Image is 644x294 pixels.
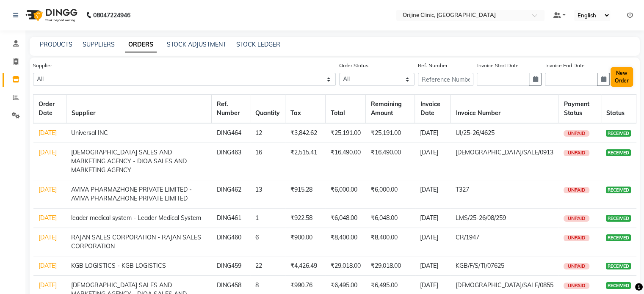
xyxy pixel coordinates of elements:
[564,150,589,156] span: UNPAID
[250,123,285,143] td: 12
[564,130,589,137] span: UNPAID
[456,148,553,156] span: [DEMOGRAPHIC_DATA]/SALE/0913
[606,130,631,137] span: RECEIVED
[564,215,589,222] span: UNPAID
[601,95,636,124] th: Status
[285,123,326,143] td: ₹3,842.62
[285,143,326,180] td: ₹2,515.41
[326,256,366,276] td: ₹29,018.00
[366,143,415,180] td: ₹16,490.00
[564,283,589,289] span: UNPAID
[212,95,250,124] th: Ref. Number
[93,3,130,27] b: 08047224946
[39,129,57,137] a: [DATE]
[558,95,601,124] th: Payment Status
[125,37,157,52] a: ORDERS
[236,41,280,48] a: STOCK LEDGER
[564,187,589,193] span: UNPAID
[606,234,631,241] span: RECEIVED
[40,41,72,48] a: PRODUCTS
[326,209,366,228] td: ₹6,048.00
[66,123,212,143] td: Universal INC
[326,123,366,143] td: ₹25,191.00
[456,214,506,222] span: LMS/25-26/08/259
[415,123,451,143] td: [DATE]
[456,186,469,193] span: T327
[285,209,326,228] td: ₹922.58
[66,228,212,256] td: RAJAN SALES CORPORATION - RAJAN SALES CORPORATION
[564,263,589,269] span: UNPAID
[250,143,285,180] td: 16
[66,209,212,228] td: leader medical system - Leader Medical System
[415,256,451,276] td: [DATE]
[366,228,415,256] td: ₹8,400.00
[167,41,226,48] a: STOCK ADJUSTMENT
[39,214,57,222] a: [DATE]
[39,262,57,269] a: [DATE]
[418,73,473,86] input: Reference Number
[326,95,366,124] th: Total
[606,187,631,193] span: RECEIVED
[456,281,553,289] span: [DEMOGRAPHIC_DATA]/SALE/0855
[366,180,415,209] td: ₹6,000.00
[250,228,285,256] td: 6
[250,209,285,228] td: 1
[366,256,415,276] td: ₹29,018.00
[415,143,451,180] td: [DATE]
[326,180,366,209] td: ₹6,000.00
[66,143,212,180] td: [DEMOGRAPHIC_DATA] SALES AND MARKETING AGENCY - DIOA SALES AND MARKETING AGENCY
[212,209,250,228] td: DING461
[451,95,558,124] th: Invoice Number
[285,256,326,276] td: ₹4,426.49
[250,95,285,124] th: Quantity
[250,256,285,276] td: 22
[339,62,368,69] label: Order Status
[415,228,451,256] td: [DATE]
[418,62,448,69] label: Ref. Number
[326,228,366,256] td: ₹8,400.00
[606,215,631,222] span: RECEIVED
[326,143,366,180] td: ₹16,490.00
[477,62,518,69] label: Invoice Start Date
[285,180,326,209] td: ₹915.28
[66,95,212,124] th: Supplier
[39,234,57,241] a: [DATE]
[33,95,66,124] th: Order Date
[415,209,451,228] td: [DATE]
[83,41,115,48] a: SUPPLIERS
[606,149,631,156] span: RECEIVED
[456,234,479,241] span: CR/1947
[66,180,212,209] td: AVIVA PHARMAZHONE PRIVATE LIMITED - AVIVA PHARMAZHONE PRIVATE LIMITED
[66,256,212,276] td: KGB LOGISTICS - KGB LOGISTICS
[564,235,589,241] span: UNPAID
[212,228,250,256] td: DING460
[415,95,451,124] th: Invoice Date
[212,143,250,180] td: DING463
[456,262,504,269] span: KGB/F/S/TI/07625
[366,123,415,143] td: ₹25,191.00
[606,282,631,289] span: RECEIVED
[22,3,80,27] img: logo
[39,281,57,289] a: [DATE]
[212,256,250,276] td: DING459
[212,123,250,143] td: DING464
[611,67,633,87] button: New Order
[212,180,250,209] td: DING462
[285,95,326,124] th: Tax
[285,228,326,256] td: ₹900.00
[456,129,495,137] span: UI/25-26/4625
[606,263,631,269] span: RECEIVED
[545,62,584,69] label: Invoice End Date
[33,62,52,69] label: Supplier
[250,180,285,209] td: 13
[39,148,57,156] a: [DATE]
[39,186,57,193] a: [DATE]
[366,95,415,124] th: Remaining Amount
[415,180,451,209] td: [DATE]
[366,209,415,228] td: ₹6,048.00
